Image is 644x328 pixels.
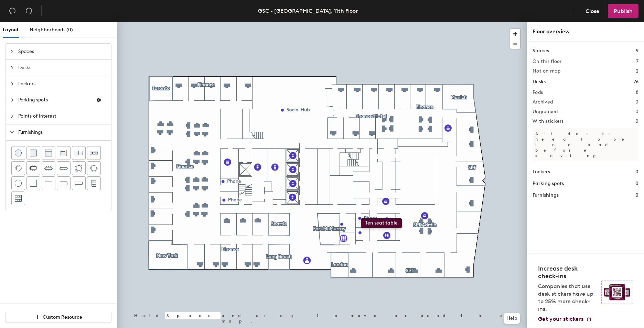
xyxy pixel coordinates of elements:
[26,176,40,190] button: Table (1x1)
[533,99,553,105] h2: Archived
[30,150,37,156] img: Cushion
[601,281,633,304] img: Sticker logo
[258,7,358,15] div: GSC - [GEOGRAPHIC_DATA], 11th Floor
[10,66,14,70] span: collapsed
[533,47,549,55] h1: Spaces
[60,150,67,156] img: Couch (corner)
[538,283,597,313] p: Companies that use desk stickers have up to 25% more check-ins.
[10,130,14,134] span: expanded
[57,161,71,175] button: Ten seat table
[533,168,550,176] h1: Lockers
[586,8,599,14] span: Close
[72,146,86,160] button: Couch (x2)
[87,146,101,160] button: Couch (x3)
[635,192,638,199] h1: 0
[11,161,25,175] button: Four seat table
[10,50,14,54] span: collapsed
[635,168,638,176] h1: 0
[10,82,14,86] span: collapsed
[57,176,71,190] button: Table (1x3)
[15,150,22,156] img: Stool
[538,316,592,322] a: Get your stickers
[533,90,543,95] h2: Pods
[75,180,83,187] img: Table (1x4)
[43,314,82,320] span: Custom Resource
[15,165,22,172] img: Four seat table
[533,109,558,114] h2: Ungrouped
[533,180,564,187] h1: Parking spots
[29,165,37,172] img: Six seat table
[42,176,55,190] button: Table (1x2)
[504,313,520,324] button: Help
[72,161,86,175] button: Four seat round table
[18,124,107,140] span: Furnishings
[538,316,583,322] span: Get your stickers
[533,192,559,199] h1: Furnishings
[635,99,638,105] h2: 0
[580,4,605,18] button: Close
[18,44,107,59] span: Spaces
[26,161,40,175] button: Six seat table
[533,68,560,74] h2: Not on map
[533,28,638,36] div: Floor overview
[90,149,98,157] img: Couch (x3)
[87,176,101,190] button: Four seat booth
[18,76,107,92] span: Lockers
[636,90,638,95] h2: 8
[538,265,597,280] h4: Increase desk check-ins
[57,146,71,160] button: Couch (corner)
[90,165,98,172] img: Six seat round table
[11,146,25,160] button: Stool
[30,27,73,33] span: Neighborhoods (0)
[634,78,638,86] h1: 76
[10,98,14,102] span: collapsed
[11,176,25,190] button: Table (round)
[18,108,107,124] span: Points of Interest
[635,180,638,187] h1: 0
[87,161,101,175] button: Six seat round table
[636,47,638,55] h1: 9
[42,146,55,160] button: Couch (middle)
[45,180,52,187] img: Table (1x2)
[72,176,86,190] button: Table (1x4)
[91,180,97,187] img: Four seat booth
[533,128,638,161] p: All desks need to be in a pod before saving
[44,164,53,172] img: Eight seat table
[45,150,52,156] img: Couch (middle)
[636,68,638,74] h2: 2
[608,4,638,18] button: Publish
[30,180,37,187] img: Table (1x1)
[533,59,562,64] h2: On this floor
[6,312,111,323] button: Custom Resource
[42,161,55,175] button: Eight seat table
[533,78,546,86] h1: Desks
[75,165,82,172] img: Four seat round table
[614,8,633,14] span: Publish
[15,195,22,202] img: Six seat booth
[60,164,68,172] img: Ten seat table
[10,114,14,118] span: collapsed
[636,59,638,64] h2: 7
[60,180,67,187] img: Table (1x3)
[15,180,22,187] img: Table (round)
[635,119,638,124] h2: 0
[6,4,19,18] button: Undo (⌘ + Z)
[26,146,40,160] button: Cushion
[635,109,638,114] h2: 0
[22,4,36,18] button: Redo (⌘ + ⇧ + Z)
[3,27,19,33] span: Layout
[18,92,90,108] span: Parking spots
[75,149,83,157] img: Couch (x2)
[11,192,25,205] button: Six seat booth
[533,119,564,124] h2: With stickers
[18,60,107,76] span: Desks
